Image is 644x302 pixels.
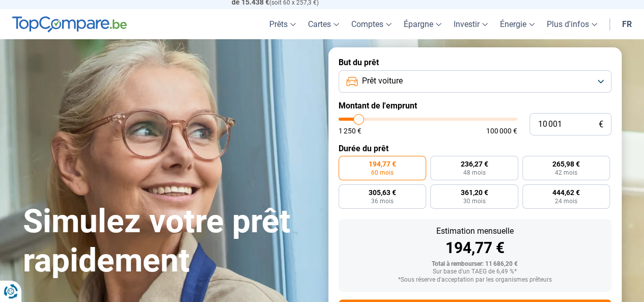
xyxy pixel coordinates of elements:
div: Estimation mensuelle [347,227,603,235]
span: 24 mois [555,198,577,204]
a: Comptes [345,9,398,39]
label: Montant de l'emprunt [339,101,611,111]
a: Plus d'infos [541,9,603,39]
span: 36 mois [371,198,394,204]
div: Sur base d'un TAEG de 6,49 %* [347,268,603,276]
span: € [599,120,603,129]
a: Prêts [263,9,302,39]
button: Prêt voiture [339,70,611,93]
span: 194,77 € [369,160,396,168]
span: 42 mois [555,170,577,176]
div: 194,77 € [347,240,603,256]
a: Épargne [398,9,447,39]
a: Investir [447,9,494,39]
span: 265,98 € [552,160,580,168]
div: Total à rembourser: 11 686,20 € [347,261,603,268]
span: 60 mois [371,170,394,176]
a: fr [616,9,638,39]
span: 48 mois [463,170,485,176]
span: 361,20 € [460,189,488,196]
span: 305,63 € [369,189,396,196]
span: 236,27 € [460,160,488,168]
a: Énergie [494,9,541,39]
a: Cartes [302,9,345,39]
h1: Simulez votre prêt rapidement [23,202,316,281]
span: Prêt voiture [362,75,403,87]
span: 30 mois [463,198,485,204]
label: Durée du prêt [339,144,611,153]
img: TopCompare [12,16,127,33]
div: *Sous réserve d'acceptation par les organismes prêteurs [347,277,603,284]
span: 444,62 € [552,189,580,196]
span: 100 000 € [486,127,517,134]
span: 1 250 € [339,127,361,134]
label: But du prêt [339,58,611,67]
